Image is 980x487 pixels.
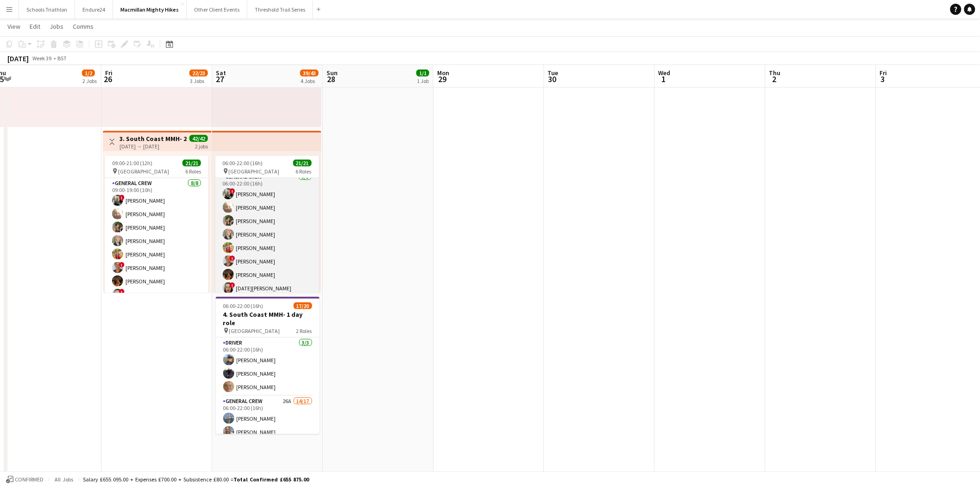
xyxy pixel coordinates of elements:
[215,156,319,293] app-job-card: 06:00-22:00 (16h)21/21 [GEOGRAPHIC_DATA]6 Roles[PERSON_NAME]General Crew8/806:00-22:00 (16h)![PER...
[50,22,63,31] span: Jobs
[119,135,188,143] h3: 3. South Coast MMH- 2 day role
[223,302,264,309] span: 06:00-22:00 (16h)
[185,168,201,175] span: 6 Roles
[30,22,40,31] span: Edit
[657,74,671,84] span: 1
[4,20,24,32] a: View
[416,70,429,77] span: 1/1
[119,195,125,200] span: !
[82,70,95,77] span: 1/2
[113,0,187,19] button: Macmillan Mighty Hikes
[230,188,235,194] span: !
[547,74,559,84] span: 30
[119,262,125,268] span: !
[294,302,312,309] span: 17/20
[230,282,235,288] span: !
[216,310,320,327] h3: 4. South Coast MMH- 1 day role
[187,0,247,19] button: Other Client Events
[879,74,887,84] span: 3
[46,20,67,32] a: Jobs
[75,0,113,19] button: Endure24
[119,143,188,150] div: [DATE] → [DATE]
[118,168,169,175] span: [GEOGRAPHIC_DATA]
[190,77,207,84] div: 3 Jobs
[112,160,152,167] span: 09:00-21:00 (12h)
[195,142,208,150] div: 2 jobs
[301,77,318,84] div: 4 Jobs
[247,0,313,19] button: Threshold Trail Series
[215,172,319,297] app-card-role: General Crew8/806:00-22:00 (16h)![PERSON_NAME][PERSON_NAME][PERSON_NAME][PERSON_NAME][PERSON_NAME...
[189,70,208,77] span: 22/23
[15,476,44,483] span: Confirmed
[53,476,75,483] span: All jobs
[5,474,45,485] button: Confirmed
[216,69,226,77] span: Sat
[659,69,671,77] span: Wed
[7,22,20,31] span: View
[73,22,94,31] span: Comms
[293,160,312,167] span: 21/21
[216,297,320,434] app-job-card: 06:00-22:00 (16h)17/204. South Coast MMH- 1 day role [GEOGRAPHIC_DATA]2 RolesDriver3/306:00-22:00...
[325,74,338,84] span: 28
[769,69,781,77] span: Thu
[436,74,449,84] span: 29
[189,135,208,142] span: 42/42
[82,77,97,84] div: 2 Jobs
[233,476,309,483] span: Total Confirmed £655 875.00
[7,54,29,63] div: [DATE]
[230,256,235,261] span: !
[229,327,280,334] span: [GEOGRAPHIC_DATA]
[104,74,113,84] span: 26
[19,0,75,19] button: Schools Triathlon
[768,74,781,84] span: 2
[417,77,429,84] div: 1 Job
[229,168,280,175] span: [GEOGRAPHIC_DATA]
[31,55,54,62] span: Week 39
[223,160,263,167] span: 06:00-22:00 (16h)
[216,338,320,396] app-card-role: Driver3/306:00-22:00 (16h)[PERSON_NAME][PERSON_NAME][PERSON_NAME]
[105,156,208,293] app-job-card: 09:00-21:00 (12h)21/21 [GEOGRAPHIC_DATA]6 RolesGeneral Crew8/809:00-19:00 (10h)![PERSON_NAME][PER...
[327,69,338,77] span: Sun
[214,74,226,84] span: 27
[105,69,113,77] span: Fri
[83,476,309,483] div: Salary £655 095.00 + Expenses £700.00 + Subsistence £80.00 =
[880,69,887,77] span: Fri
[182,160,201,167] span: 21/21
[57,55,67,62] div: BST
[296,327,312,334] span: 2 Roles
[69,20,97,32] a: Comms
[300,70,319,77] span: 39/43
[26,20,44,32] a: Edit
[437,69,449,77] span: Mon
[119,289,125,295] span: !
[296,168,312,175] span: 6 Roles
[105,178,208,304] app-card-role: General Crew8/809:00-19:00 (10h)![PERSON_NAME][PERSON_NAME][PERSON_NAME][PERSON_NAME][PERSON_NAME...
[548,69,559,77] span: Tue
